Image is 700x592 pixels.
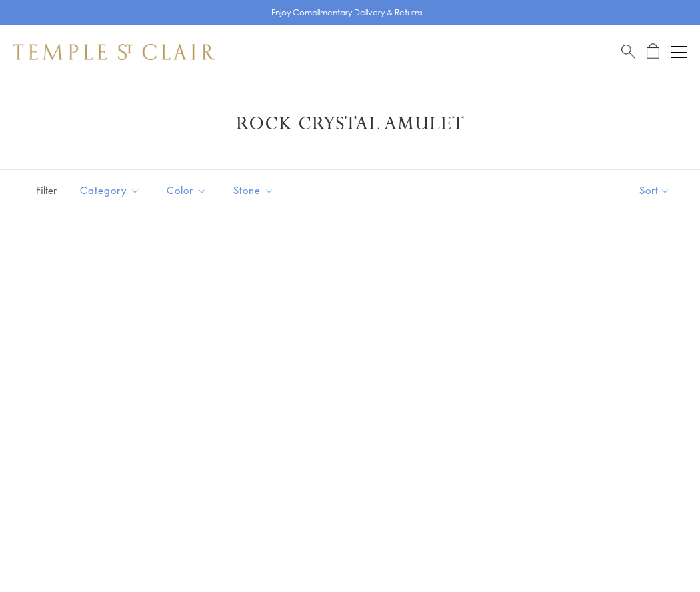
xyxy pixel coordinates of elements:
[13,44,215,60] img: Temple St. Clair
[70,175,150,205] button: Category
[223,175,284,205] button: Stone
[227,182,284,199] span: Stone
[157,175,217,205] button: Color
[647,43,659,60] a: Open Shopping Bag
[621,43,635,60] a: Search
[609,170,700,211] button: Show sort by
[73,182,150,199] span: Category
[271,6,423,19] p: Enjoy Complimentary Delivery & Returns
[671,44,687,60] button: Open navigation
[33,112,667,136] h1: Rock Crystal Amulet
[160,182,217,199] span: Color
